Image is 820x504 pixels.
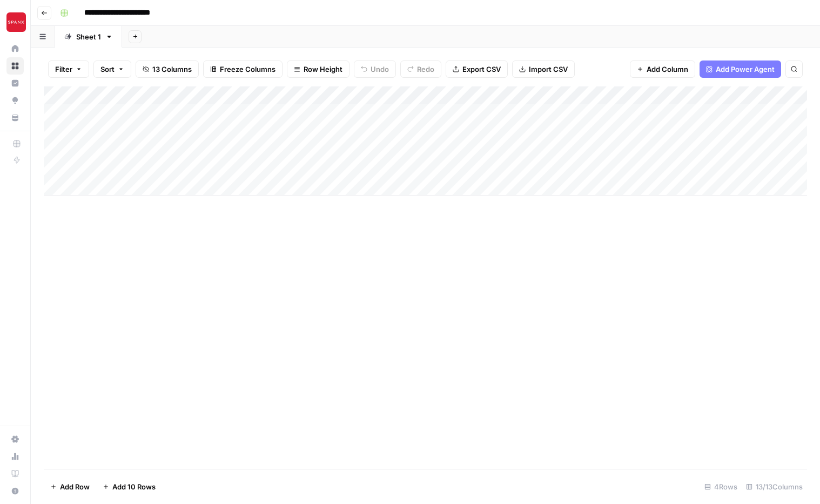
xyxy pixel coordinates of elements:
span: Sort [100,64,115,75]
div: 4 Rows [700,478,742,495]
a: Usage [6,448,24,465]
a: Insights [6,75,24,92]
span: Freeze Columns [220,64,275,75]
span: Filter [55,64,72,75]
span: Add Column [647,64,688,75]
span: Redo [417,64,434,75]
span: Add Row [60,481,90,492]
button: Export CSV [446,61,508,78]
button: Add Column [630,61,695,78]
button: Freeze Columns [203,61,283,78]
button: 13 Columns [136,61,199,78]
a: Your Data [6,109,24,126]
a: Learning Hub [6,465,24,482]
span: Import CSV [529,64,568,75]
span: 13 Columns [152,64,192,75]
button: Sort [93,61,131,78]
div: 13/13 Columns [742,478,807,495]
a: Browse [6,57,24,75]
button: Import CSV [512,61,575,78]
span: Add 10 Rows [112,481,156,492]
button: Filter [48,61,89,78]
span: Row Height [304,64,342,75]
a: Settings [6,431,24,448]
button: Redo [400,61,441,78]
span: Export CSV [462,64,501,75]
button: Add Row [44,478,96,495]
a: Home [6,40,24,57]
button: Row Height [287,61,349,78]
a: Opportunities [6,92,24,109]
button: Workspace: Spanx [6,9,24,36]
img: Spanx Logo [6,12,26,32]
a: Sheet 1 [55,26,122,48]
div: Sheet 1 [76,31,101,42]
button: Undo [354,61,396,78]
button: Add 10 Rows [96,478,162,495]
span: Undo [371,64,389,75]
button: Help + Support [6,482,24,500]
button: Add Power Agent [700,61,781,78]
span: Add Power Agent [716,64,775,75]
